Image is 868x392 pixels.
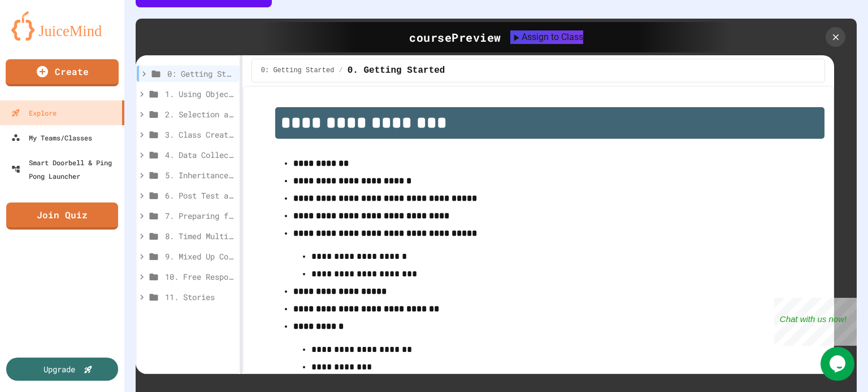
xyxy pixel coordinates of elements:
[165,230,235,242] span: 8. Timed Multiple-Choice Exams
[167,68,235,80] span: 0: Getting Started
[338,66,342,75] span: /
[165,190,235,201] span: 6. Post Test and Survey
[165,149,235,161] span: 4. Data Collections
[774,298,857,346] iframe: chat widget
[6,202,118,230] a: Join Quiz
[165,129,235,140] span: 3. Class Creation
[261,66,335,75] span: 0: Getting Started
[165,291,235,303] span: 11. Stories
[165,210,235,222] span: 7. Preparing for the Exam
[165,169,235,181] span: 5. Inheritance (optional)
[44,363,75,375] div: Upgrade
[821,347,857,381] iframe: chat widget
[409,29,501,46] div: course Preview
[165,88,235,100] span: 1. Using Objects and Methods
[165,250,235,262] span: 9. Mixed Up Code - Free Response Practice
[165,108,235,120] span: 2. Selection and Iteration
[11,156,120,183] div: Smart Doorbell & Ping Pong Launcher
[510,30,583,44] button: Assign to Class
[165,271,235,283] span: 10. Free Response Practice
[11,131,92,144] div: My Teams/Classes
[11,106,57,120] div: Explore
[6,59,119,86] a: Create
[11,11,113,41] img: logo-orange.svg
[348,64,445,77] span: 0. Getting Started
